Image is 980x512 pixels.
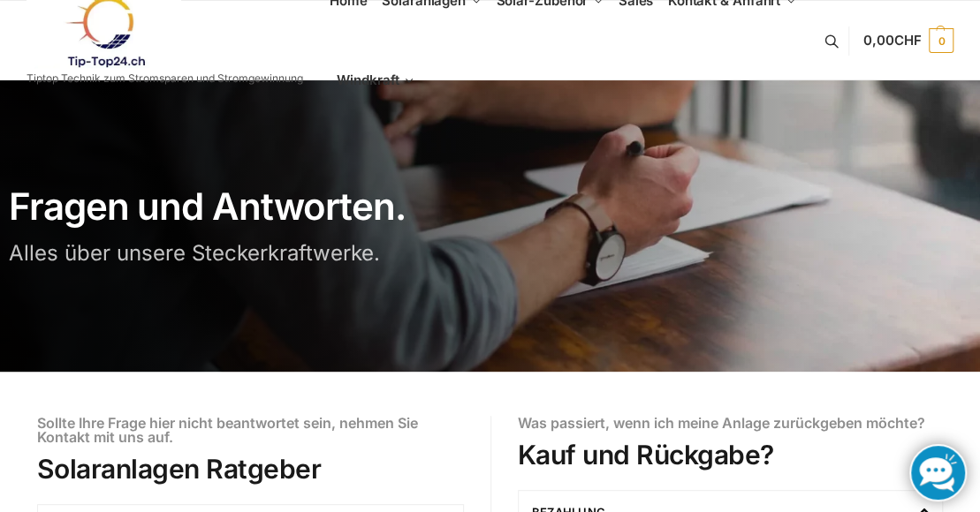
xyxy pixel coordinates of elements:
h3: Alles über unsere Steckerkraftwerke. [9,243,482,264]
h2: Solaranlagen Ratgeber [37,453,464,485]
h2: Kauf und Rückgabe? [518,439,944,471]
h6: Was passiert, wenn ich meine Anlage zurückgeben möchte? [518,416,944,430]
h1: Fragen und Antworten. [9,188,482,225]
span: CHF [893,32,921,49]
p: Tiptop Technik zum Stromsparen und Stromgewinnung [27,73,303,84]
a: 0,00CHF 0 [863,14,953,67]
span: 0 [929,28,953,53]
span: Windkraft [337,72,399,88]
span: 0,00 [863,32,921,49]
h6: Sollte Ihre Frage hier nicht beantwortet sein, nehmen Sie Kontakt mit uns auf. [37,416,464,444]
a: Windkraft [330,41,422,120]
